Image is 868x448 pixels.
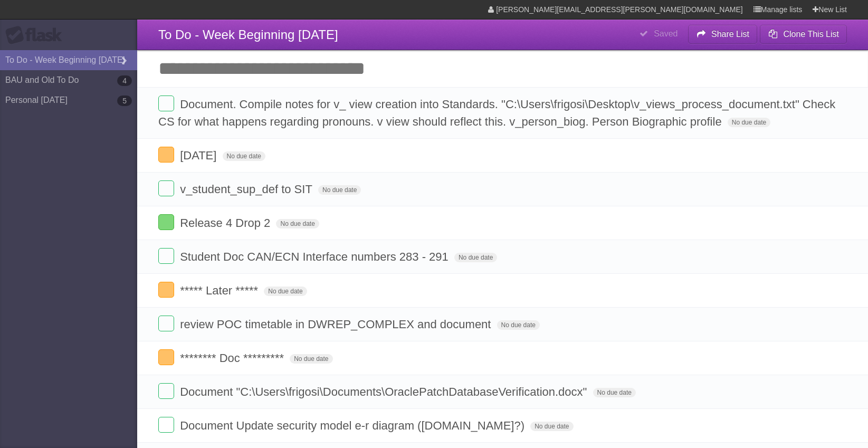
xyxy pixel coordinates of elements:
[180,318,493,331] span: review POC timetable in DWREP_COMPLEX and document
[117,75,132,86] b: 4
[783,30,839,39] b: Clone This List
[688,25,758,44] button: Share List
[158,180,174,196] label: Done
[180,385,589,398] span: Document "C:\Users\frigosi\Documents\OraclePatchDatabaseVerification.docx"
[711,30,749,39] b: Share List
[158,98,835,128] span: Document. Compile notes for v_ view creation into Standards. "C:\Users\frigosi\Desktop\v_views_pr...
[180,183,315,196] span: v_student_sup_def to SIT
[158,282,174,298] label: Done
[180,216,273,230] span: Release 4 Drop 2
[158,96,174,111] label: Done
[158,349,174,365] label: Done
[276,219,319,228] span: No due date
[158,316,174,331] label: Done
[264,287,307,296] span: No due date
[5,26,69,45] div: Flask
[180,149,219,162] span: [DATE]
[654,29,678,38] b: Saved
[180,419,527,432] span: Document Update security model e-r diagram ([DOMAIN_NAME]?)
[117,96,132,106] b: 5
[223,151,265,161] span: No due date
[180,250,451,263] span: Student Doc CAN/ECN Interface numbers 283 - 291
[158,147,174,163] label: Done
[497,320,540,330] span: No due date
[593,388,636,397] span: No due date
[728,118,770,127] span: No due date
[760,25,847,44] button: Clone This List
[318,185,361,195] span: No due date
[290,354,332,364] span: No due date
[158,248,174,264] label: Done
[158,417,174,433] label: Done
[530,422,573,431] span: No due date
[158,214,174,230] label: Done
[454,253,497,262] span: No due date
[158,383,174,399] label: Done
[158,27,338,42] span: To Do - Week Beginning [DATE]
